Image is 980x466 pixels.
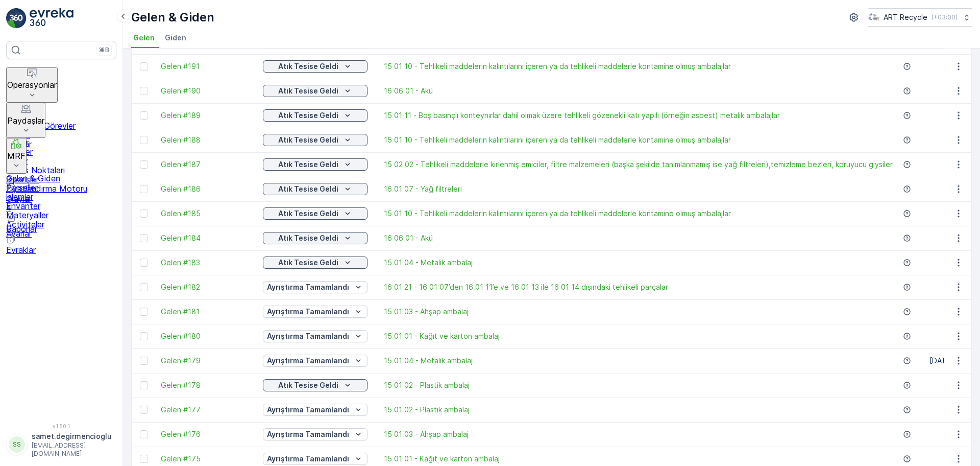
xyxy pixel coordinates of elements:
a: Gelen #181 [161,307,253,317]
a: 16 06 01 - Akü [384,86,433,96]
a: 16 01 07 - Yağ filtreleri [384,184,462,194]
p: MRF [7,151,26,160]
a: Gelen #189 [161,110,253,121]
div: Toggle Row Selected [140,332,148,340]
button: Atık Tesise Geldi [263,232,367,244]
button: Atık Tesise Geldi [263,158,367,171]
p: Atık Tesise Geldi [278,380,338,390]
a: 15 02 02 - Tehlikeli maddelerle kirlenmiş emiciler, filtre malzemeleri (başka şekilde tanımlanmam... [384,159,893,170]
button: Atık Tesise Geldi [263,134,367,146]
button: ART Recycle(+03:00) [868,8,972,27]
p: Ayrıştırma Tamamlandı [267,454,349,464]
div: SS [9,436,25,453]
div: Toggle Row Selected [140,160,148,169]
button: Ayrıştırma Tamamlandı [263,404,367,416]
button: MRF [6,138,27,173]
button: Atık Tesise Geldi [263,183,367,195]
a: 15 01 01 - Kağıt ve karton ambalaj [384,331,500,341]
p: Atık Tesise Geldi [278,159,338,170]
p: Atık Tesise Geldi [278,258,338,268]
button: Atık Tesise Geldi [263,109,367,122]
span: v 1.50.1 [6,423,116,429]
p: Ayrıştırma Tamamlandı [267,282,349,292]
a: 15 01 03 - Ahşap ambalaj [384,307,469,317]
div: Toggle Row Selected [140,87,148,95]
button: Atık Tesise Geldi [263,207,367,220]
a: Gelen & Giden [6,174,116,183]
a: 15 01 04 - Metalik ambalaj [384,356,473,366]
div: Toggle Row Selected [140,381,148,389]
a: 15 01 02 - Plastik ambalaj [384,380,470,390]
a: Gelen #179 [161,356,253,366]
a: Gelen #175 [161,454,253,464]
button: Ayrıştırma Tamamlandı [263,281,367,293]
button: Paydaşlar [6,103,45,138]
button: Atık Tesise Geldi [263,379,367,391]
span: Gelen #177 [161,405,253,415]
div: Toggle Row Selected [140,357,148,365]
span: 15 01 10 - Tehlikeli maddelerin kalıntılarını içeren ya da tehlikeli maddelerle kontamine olmuş a... [384,135,731,145]
button: Atık Tesise Geldi [263,60,367,73]
a: Gelen #190 [161,86,253,96]
button: Atık Tesise Geldi [263,257,367,269]
span: Gelen [133,33,155,43]
a: Gelen #191 [161,61,253,72]
a: 16 01 21 - 16 01 07’den 16 01 11’e ve 16 01 13 ile 16 01 14 dışındaki tehlikeli parçalar [384,282,668,292]
div: Toggle Row Selected [140,185,148,193]
a: 15 01 02 - Plastik ambalaj [384,405,470,415]
div: Toggle Row Selected [140,259,148,267]
a: Gelen #183 [161,258,253,268]
button: Ayrıştırma Tamamlandı [263,453,367,465]
p: Paydaşlar [7,116,44,125]
p: ⌘B [99,46,109,54]
span: 15 01 03 - Ahşap ambalaj [384,429,469,439]
a: Raporlar [6,215,116,234]
p: Olaylar [6,194,116,203]
div: Toggle Row Selected [140,308,148,316]
p: 4 [6,203,116,213]
span: 15 01 01 - Kağıt ve karton ambalaj [384,454,500,464]
p: Atık Tesise Geldi [278,135,338,145]
p: Evraklar [6,245,116,254]
span: Gelen #180 [161,331,253,341]
button: Ayrıştırma Tamamlandı [263,355,367,367]
button: Atık Tesise Geldi [263,85,367,97]
span: Gelen #188 [161,135,253,145]
p: ART Recycle [884,12,927,22]
a: Gelen #182 [161,282,253,292]
button: Ayrıştırma Tamamlandı [263,330,367,342]
a: 15 01 04 - Metalik ambalaj [384,258,473,268]
span: 16 06 01 - Akü [384,233,433,243]
span: Giden [165,33,186,43]
div: Toggle Row Selected [140,111,148,120]
p: Ayrıştırma Tamamlandı [267,405,349,415]
span: Gelen #186 [161,184,253,194]
a: Gelen #184 [161,233,253,243]
div: Toggle Row Selected [140,406,148,414]
button: Operasyonlar [6,67,58,103]
a: 15 01 10 - Tehlikeli maddelerin kalıntılarını içeren ya da tehlikeli maddelerle kontamine olmuş a... [384,208,731,219]
p: [EMAIL_ADDRESS][DOMAIN_NAME] [32,441,112,458]
div: Toggle Row Selected [140,209,148,218]
a: Gelen #185 [161,208,253,219]
p: Ayrıştırma Tamamlandı [267,307,349,317]
a: 15 01 11 - Boş basınçlı konteynırlar dahil olmak üzere tehlikeli gözenekli katı yapılı (örneğin a... [384,110,780,121]
p: samet.degirmencioglu [32,431,112,441]
a: 15 01 10 - Tehlikeli maddelerin kalıntılarını içeren ya da tehlikeli maddelerle kontamine olmuş a... [384,61,731,72]
p: Gelen & Giden [131,9,214,26]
